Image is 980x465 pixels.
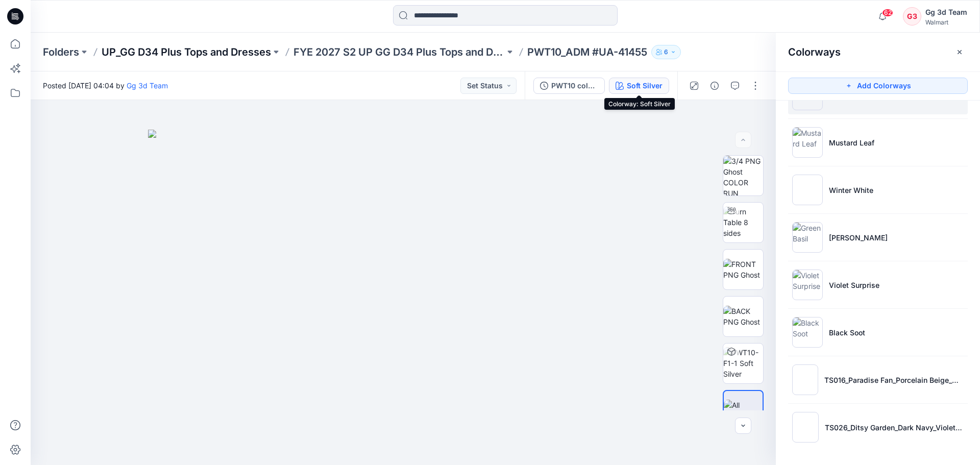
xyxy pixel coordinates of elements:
img: PWT10-F1-1 Soft Silver [723,347,763,379]
img: TS016_Paradise Fan_Porcelain Beige_Dark Navy [792,364,818,395]
p: 6 [664,46,668,58]
img: 3/4 PNG Ghost COLOR RUN [723,156,763,195]
button: Soft Silver [609,78,669,94]
p: Black Soot [829,327,865,338]
span: Posted [DATE] 04:04 by [43,80,168,91]
a: Gg 3d Team [127,81,168,90]
img: TS026_Ditsy Garden_Dark Navy_Violet Surprise [792,412,819,443]
img: Violet Surprise [792,270,823,300]
button: Details [706,78,723,94]
img: All colorways [724,400,763,421]
p: TS016_Paradise Fan_Porcelain Beige_Dark Navy [824,375,964,385]
div: Soft Silver [627,80,663,91]
span: 62 [882,9,893,17]
img: Winter White [792,175,823,205]
button: PWT10 colorway [533,78,605,94]
div: Gg 3d Team [925,6,967,18]
img: FRONT PNG Ghost [723,259,763,280]
p: PWT10_ADM #UA-41455 [527,45,647,59]
img: Green Basil [792,222,823,253]
p: Mustard Leaf [829,137,874,148]
button: Add Colorways [788,78,968,94]
h2: Colorways [788,46,841,58]
p: Winter White [829,185,873,195]
div: Walmart [925,18,967,26]
p: Violet Surprise [829,280,879,290]
button: 6 [651,45,681,59]
img: Black Soot [792,317,823,348]
p: [PERSON_NAME] [829,232,888,243]
a: Folders [43,45,79,59]
a: UP_GG D34 Plus Tops and Dresses [102,45,271,59]
img: Turn Table 8 sides [723,206,763,238]
a: FYE 2027 S2 UP GG D34 Plus Tops and Dresses [293,45,505,59]
img: Mustard Leaf [792,127,823,158]
img: BACK PNG Ghost [723,306,763,327]
p: TS026_Ditsy Garden_Dark Navy_Violet Surprise [825,422,964,433]
div: PWT10 colorway [551,80,598,91]
div: G3 [903,7,921,26]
